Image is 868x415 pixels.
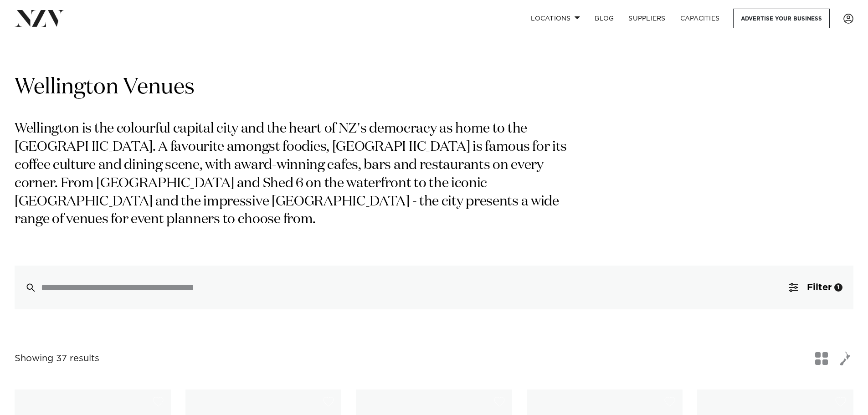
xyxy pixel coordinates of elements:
a: Capacities [673,9,727,28]
button: Filter1 [778,266,853,309]
a: Advertise your business [733,9,830,28]
a: SUPPLIERS [621,9,673,28]
p: Wellington is the colourful capital city and the heart of NZ's democracy as home to the [GEOGRAPH... [15,120,578,229]
img: nzv-logo.png [15,10,64,26]
span: Filter [807,283,832,292]
div: 1 [834,283,842,292]
div: Showing 37 results [15,352,99,366]
a: Locations [524,9,587,28]
a: BLOG [587,9,621,28]
h1: Wellington Venues [15,73,853,102]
